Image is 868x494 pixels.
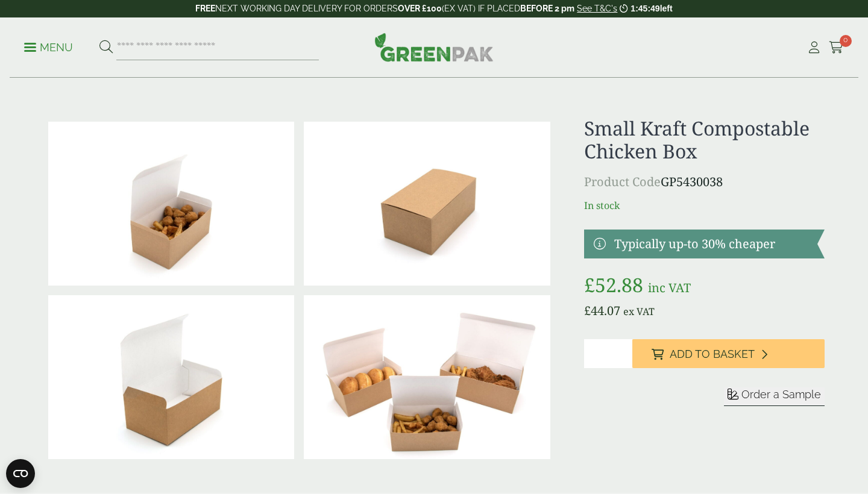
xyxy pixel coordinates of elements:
[584,302,620,319] bdi: 44.07
[632,339,825,368] button: Add to Basket
[584,272,643,298] bdi: 52.88
[195,4,215,13] strong: FREE
[829,39,844,57] a: 0
[623,305,655,318] span: ex VAT
[648,280,691,296] span: inc VAT
[584,173,825,191] p: GP5430038
[584,198,825,213] p: In stock
[829,42,844,54] i: Cart
[840,35,852,47] span: 0
[584,117,825,163] h1: Small Kraft Compostable Chicken Box
[584,272,595,298] span: £
[48,122,294,286] img: Small Kraft Chicken Box With Popcorn Chicken And Chips
[584,302,591,319] span: £
[398,4,442,13] strong: OVER £100
[24,40,73,55] p: Menu
[807,42,822,54] i: My Account
[374,33,494,61] img: GreenPak Supplies
[48,295,294,459] img: Small Kraft Chicken Box Open
[741,388,821,401] span: Order a Sample
[660,4,673,13] span: left
[724,387,825,406] button: Order a Sample
[584,174,661,190] span: Product Code
[6,459,35,488] button: Open CMP widget
[24,40,73,52] a: Menu
[631,4,659,13] span: 1:45:49
[304,122,550,286] img: Small Kraft Chicken Box Closed
[304,295,550,459] img: Kraft Chicken Boxes Group Open With Food Alternate
[577,4,617,13] a: See T&C's
[520,4,574,13] strong: BEFORE 2 pm
[670,348,755,361] span: Add to Basket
